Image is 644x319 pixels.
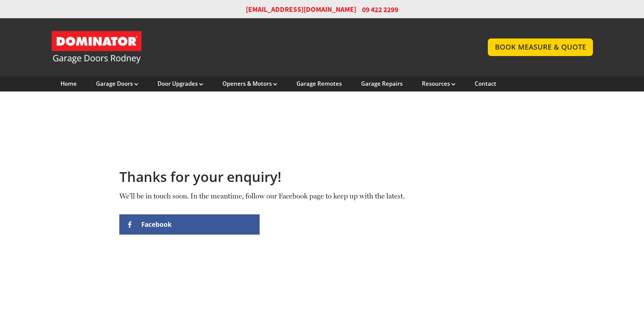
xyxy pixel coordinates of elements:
a: BOOK MEASURE & QUOTE [488,38,593,56]
span: Facebook [141,220,172,229]
h2: Thanks for your enquiry! [119,169,525,185]
p: We'll be in touch soon. In the meantime, follow our Facebook page to keep up with the latest. [119,191,525,202]
a: Garage Doors [96,80,138,87]
a: Resources [422,80,455,87]
a: [EMAIL_ADDRESS][DOMAIN_NAME] [246,5,356,15]
a: Garage Repairs [361,80,403,87]
a: Garage Remotes [296,80,342,87]
span: 09 422 2299 [362,5,398,15]
a: Openers & Motors [222,80,277,87]
a: Facebook [119,214,260,235]
a: Contact [475,80,496,87]
a: Door Upgrades [158,80,203,87]
a: Home [61,80,77,87]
